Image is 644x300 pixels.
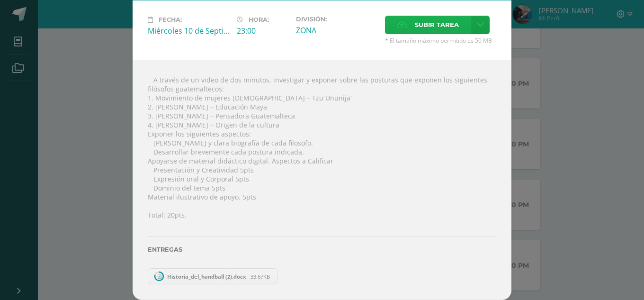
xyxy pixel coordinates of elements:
label: Entregas [148,246,496,253]
span: * El tamaño máximo permitido es 50 MB [385,36,496,45]
span: Hora: [249,16,269,23]
div: Miércoles 10 de Septiembre [148,26,229,36]
span: Historia_del_handball (2).docx [162,273,250,280]
a: Historia_del_handball (2).docx [148,268,277,284]
span: Fecha: [159,16,182,23]
label: División: [296,16,377,23]
span: 33.67KB [250,273,270,280]
div: ZONA [296,25,377,36]
div:  A través de un video de dos minutos, investigar y exponer sobre las posturas que exponen los si... [133,60,511,300]
div: 23:00 [237,26,288,36]
span: Subir tarea [415,16,459,34]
